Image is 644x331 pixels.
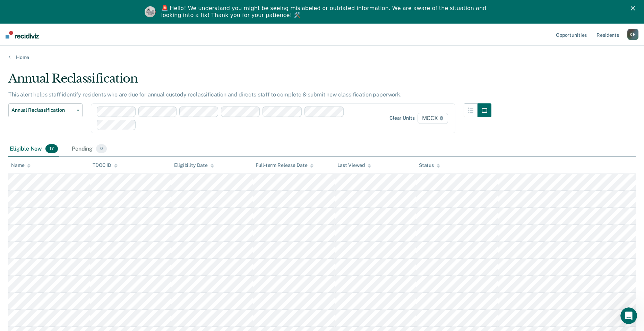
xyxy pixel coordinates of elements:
[145,6,156,17] img: Profile image for Kim
[8,103,83,117] button: Annual Reclassification
[8,91,402,98] p: This alert helps staff identify residents who are due for annual custody reclassification and dir...
[6,31,39,39] img: Recidiviz
[256,162,314,168] div: Full-term Release Date
[45,144,58,153] span: 17
[11,107,74,113] span: Annual Reclassification
[8,71,491,91] div: Annual Reclassification
[555,24,588,46] a: Opportunities
[419,162,440,168] div: Status
[418,113,448,124] span: MCCX
[389,115,415,121] div: Clear units
[631,6,638,10] div: Close
[174,162,214,168] div: Eligibility Date
[70,142,108,157] div: Pending0
[627,29,638,40] div: C H
[161,5,489,19] div: 🚨 Hello! We understand you might be seeing mislabeled or outdated information. We are aware of th...
[96,144,107,153] span: 0
[595,24,620,46] a: Residents
[337,162,371,168] div: Last Viewed
[8,142,59,157] div: Eligible Now17
[627,29,638,40] button: CH
[620,307,637,324] iframe: Intercom live chat
[11,162,31,168] div: Name
[93,162,118,168] div: TDOC ID
[8,54,636,60] a: Home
